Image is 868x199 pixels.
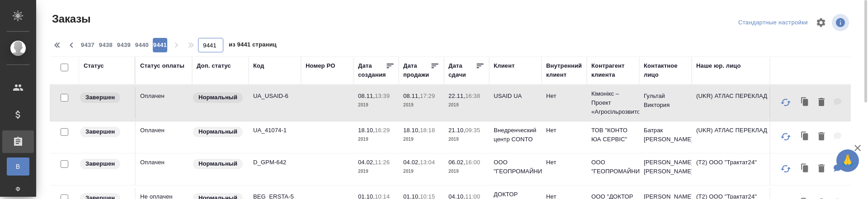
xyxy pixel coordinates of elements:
[644,61,687,79] div: Контактное лицо
[50,12,90,26] span: Заказы
[253,126,297,135] p: UA_41074-1
[229,39,277,52] span: из 9441 страниц
[11,162,25,171] span: В
[192,126,244,138] div: Статус по умолчанию для стандартных заказов
[84,61,104,70] div: Статус
[420,127,435,134] p: 18:18
[136,87,192,119] td: Оплачен
[403,61,430,79] div: Дата продажи
[465,127,480,134] p: 09:35
[7,180,29,198] a: Ф
[80,38,95,52] button: 9437
[136,121,192,153] td: Оплачен
[448,61,476,79] div: Дата сдачи
[85,127,115,136] p: Завершен
[494,92,537,101] p: USAID UA
[358,101,394,110] p: 2019
[546,158,582,167] p: Нет
[840,151,855,170] span: 🙏
[591,126,635,144] p: ТОВ "КОНТО ЮА СЕРВІС"
[591,89,635,116] p: Кімонікс – Проект «Агросільрозвиток»
[448,127,465,134] p: 21.10,
[11,185,25,194] span: Ф
[358,135,394,144] p: 2019
[198,127,237,136] p: Нормальный
[832,14,851,31] span: Посмотреть информацию
[79,92,130,104] div: Выставляет КМ при направлении счета или после выполнения всех работ/сдачи заказа клиенту. Окончат...
[836,149,859,172] button: 🙏
[546,126,582,135] p: Нет
[403,127,420,134] p: 18.10,
[79,158,130,170] div: Выставляет КМ при направлении счета или после выполнения всех работ/сдачи заказа клиенту. Окончат...
[814,93,829,112] button: Удалить
[198,93,237,102] p: Нормальный
[639,121,692,153] td: Батрак [PERSON_NAME]
[448,93,465,99] p: 22.11,
[253,158,297,167] p: D_GPM-642
[814,160,829,178] button: Удалить
[420,93,435,99] p: 17:29
[135,38,149,52] button: 9440
[140,61,184,70] div: Статус оплаты
[403,159,420,166] p: 04.02,
[736,16,810,30] div: split button
[85,159,115,168] p: Завершен
[7,157,29,176] a: В
[797,128,814,146] button: Клонировать
[85,93,115,102] p: Завершен
[253,92,297,101] p: UA_USAID-6
[358,61,386,79] div: Дата создания
[117,38,131,52] button: 9439
[192,92,244,104] div: Статус по умолчанию для стандартных заказов
[79,126,130,138] div: Выставляет КМ при направлении счета или после выполнения всех работ/сдачи заказа клиенту. Окончат...
[403,101,439,110] p: 2019
[253,61,264,70] div: Код
[775,92,797,113] button: Обновить
[375,127,390,134] p: 16:29
[192,158,244,170] div: Статус по умолчанию для стандартных заказов
[420,159,435,166] p: 13:04
[494,126,537,144] p: Внедренческий центр CONTO
[639,87,692,119] td: Гультай Виктория
[375,93,390,99] p: 13:39
[358,127,375,134] p: 18.10,
[80,41,95,50] span: 9437
[403,135,439,144] p: 2019
[358,93,375,99] p: 08.11,
[692,87,800,119] td: (UKR) АТЛАС ПЕРЕКЛАД
[135,41,149,50] span: 9440
[465,93,480,99] p: 16:38
[358,159,375,166] p: 04.02,
[358,167,394,176] p: 2019
[494,158,537,176] p: ООО "ГЕОПРОМАЙНИНГ"
[546,92,582,101] p: Нет
[546,61,582,79] div: Внутренний клиент
[775,126,797,148] button: Обновить
[692,153,800,185] td: (Т2) ООО "Трактат24"
[814,128,829,146] button: Удалить
[448,159,465,166] p: 06.02,
[797,93,814,112] button: Клонировать
[197,61,231,70] div: Доп. статус
[117,41,131,50] span: 9439
[696,61,741,70] div: Наше юр. лицо
[591,158,635,176] p: ООО "ГЕОПРОМАЙНИНГ"
[375,159,390,166] p: 11:26
[448,167,485,176] p: 2019
[403,167,439,176] p: 2019
[810,12,832,33] span: Настроить таблицу
[99,41,113,50] span: 9438
[639,153,692,185] td: [PERSON_NAME] [PERSON_NAME]
[136,153,192,185] td: Оплачен
[797,160,814,178] button: Клонировать
[448,135,485,144] p: 2019
[198,159,237,168] p: Нормальный
[494,61,514,70] div: Клиент
[306,61,335,70] div: Номер PO
[448,101,485,110] p: 2019
[692,121,800,153] td: (UKR) АТЛАС ПЕРЕКЛАД
[465,159,480,166] p: 16:00
[403,93,420,99] p: 08.11,
[775,158,797,180] button: Обновить
[591,61,635,79] div: Контрагент клиента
